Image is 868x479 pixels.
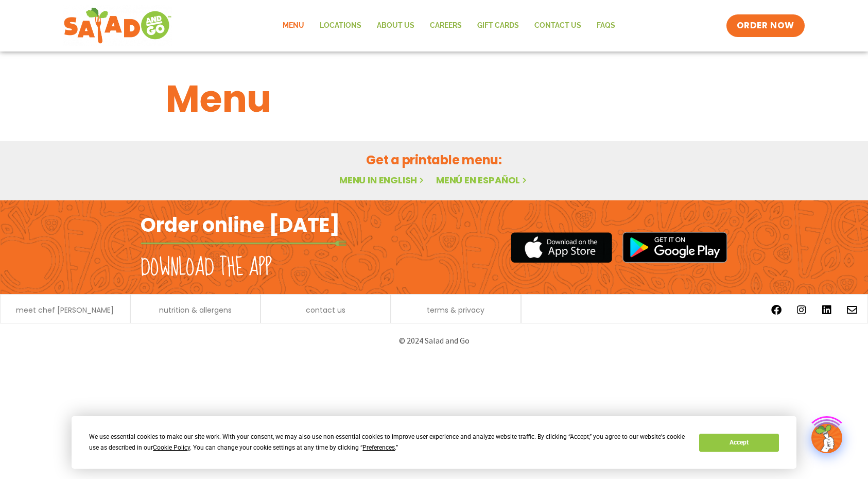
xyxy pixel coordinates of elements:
[312,14,369,38] a: Locations
[589,14,623,38] a: FAQs
[166,151,702,169] h2: Get a printable menu:
[153,444,190,451] span: Cookie Policy
[306,306,345,314] a: contact us
[369,14,422,38] a: About Us
[527,14,589,38] a: Contact Us
[339,174,426,186] a: Menu in English
[275,14,623,38] nav: Menu
[72,416,796,469] div: Cookie Consent Prompt
[622,232,727,263] img: google_play
[159,306,232,314] a: nutrition & allergens
[422,14,470,38] a: Careers
[63,5,172,46] img: new-SAG-logo-768×292
[141,241,346,246] img: fork
[427,306,484,314] a: terms & privacy
[89,432,687,453] div: We use essential cookies to make our site work. With your consent, we may also use non-essential ...
[699,434,778,452] button: Accept
[275,14,312,38] a: Menu
[470,14,527,38] a: GIFT CARDS
[16,306,114,314] a: meet chef [PERSON_NAME]
[737,20,794,32] span: ORDER NOW
[436,174,529,186] a: Menú en español
[146,334,722,348] p: © 2024 Salad and Go
[141,212,340,237] h2: Order online [DATE]
[362,444,395,451] span: Preferences
[166,71,702,127] h1: Menu
[141,253,272,282] h2: Download the app
[726,14,805,37] a: ORDER NOW
[511,231,612,264] img: appstore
